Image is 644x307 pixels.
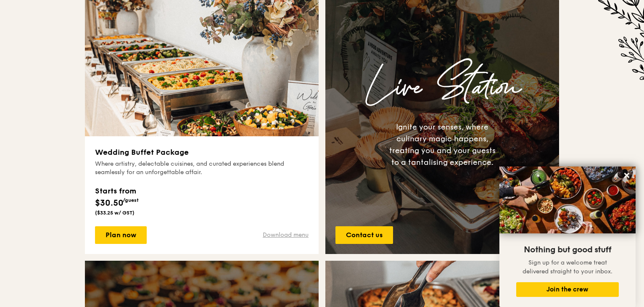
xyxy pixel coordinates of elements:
[386,121,499,168] div: Ignite your senses, where culinary magic happens, treating you and your guests to a tantalising e...
[620,169,633,182] button: Close
[263,231,309,239] a: Download menu
[95,185,139,209] div: $30.50
[95,185,139,197] div: Starts from
[523,259,612,275] span: Sign up for a welcome treat delivered straight to your inbox.
[95,146,309,158] h3: Wedding Buffet Package
[95,209,139,216] div: ($33.25 w/ GST)
[335,226,393,244] a: Contact us
[516,282,619,297] button: Join the crew
[332,61,552,114] h3: Live Station
[123,197,139,203] span: /guest
[95,160,309,177] div: Where artistry, delectable cuisines, and curated experiences blend seamlessly for an unforgettabl...
[524,245,611,255] span: Nothing but good stuff
[499,167,636,233] img: DSC07876-Edit02-Large.jpeg
[95,226,147,244] a: Plan now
